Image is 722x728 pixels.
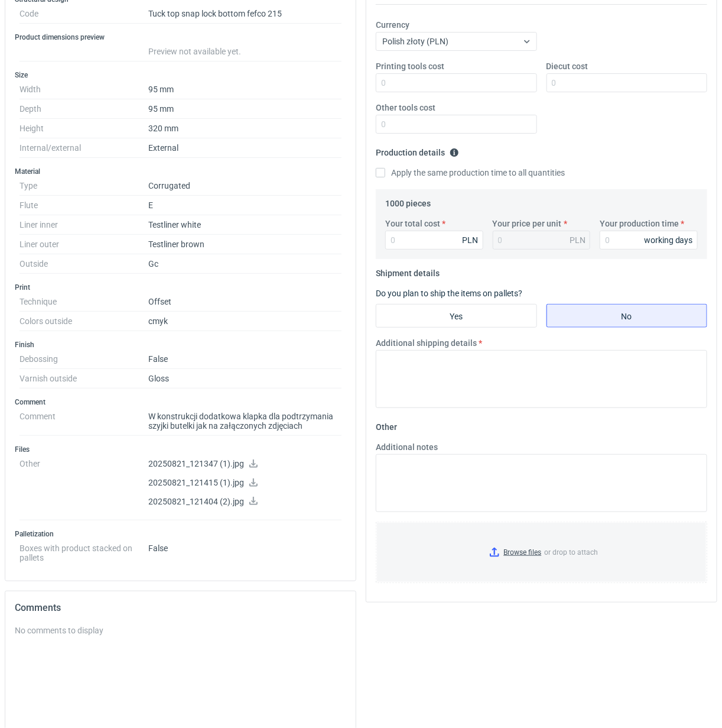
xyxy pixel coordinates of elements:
dt: Boxes with product stacked on pallets [19,539,148,562]
dt: Other [19,454,148,520]
dt: Technique [19,292,148,312]
label: No [547,304,708,328]
h2: Comments [15,601,346,615]
dt: Liner inner [19,215,148,235]
dt: Height [19,119,148,138]
input: 0 [600,231,698,250]
label: Your production time [600,218,679,229]
dd: External [148,138,342,158]
label: Other tools cost [376,102,435,114]
div: working days [644,234,693,246]
label: Apply the same production time to all quantities [376,167,565,179]
input: 0 [376,73,537,92]
h3: Finish [15,340,346,350]
dt: Type [19,176,148,196]
input: 0 [385,231,483,250]
dd: Offset [148,292,342,312]
dt: Debossing [19,350,148,369]
label: Printing tools cost [376,60,444,72]
label: Currency [376,19,409,31]
label: Do you plan to ship the items on pallets? [376,289,522,298]
dt: Liner outer [19,235,148,254]
input: 0 [547,73,708,92]
legend: Shipment details [376,264,440,278]
p: 20250821_121404 (2).jpg [148,497,342,507]
h3: Comment [15,397,346,407]
dd: 320 mm [148,119,342,138]
span: Polish złoty (PLN) [382,37,448,46]
dd: Testliner white [148,215,342,235]
dd: False [148,350,342,369]
label: Your price per unit [493,218,562,229]
legend: Other [376,418,397,432]
dd: Corrugated [148,176,342,196]
label: Yes [376,304,537,328]
dt: Code [19,4,148,24]
div: No comments to display [15,625,346,636]
dt: Varnish outside [19,369,148,389]
h3: Size [15,70,346,80]
dt: Comment [19,407,148,436]
p: 20250821_121347 (1).jpg [148,459,342,470]
div: PLN [570,234,586,246]
dd: cmyk [148,312,342,331]
h3: Product dimensions preview [15,33,346,42]
dd: W konstrukcji dodatkowa klapka dla podtrzymania szyjki butelki jak na załączonych zdjęciach [148,407,342,436]
h3: Material [15,167,346,176]
dt: Depth [19,99,148,119]
legend: 1000 pieces [385,194,431,208]
label: Diecut cost [547,60,588,72]
dd: Gloss [148,369,342,389]
dt: Width [19,80,148,99]
dt: Outside [19,254,148,274]
dd: Testliner brown [148,235,342,254]
dd: E [148,196,342,215]
h3: Files [15,445,346,454]
h3: Print [15,283,346,292]
dd: Tuck top snap lock bottom fefco 215 [148,4,342,24]
h3: Palletization [15,529,346,539]
div: PLN [463,234,479,246]
dd: 95 mm [148,80,342,99]
label: Your total cost [385,218,440,229]
legend: Production details [376,143,459,157]
dt: Flute [19,196,148,215]
dd: False [148,539,342,562]
input: 0 [376,115,537,134]
label: or drop to attach [376,522,707,583]
label: Additional notes [376,441,438,453]
dt: Internal/external [19,138,148,158]
p: 20250821_121415 (1).jpg [148,478,342,488]
dd: 95 mm [148,99,342,119]
span: Preview not available yet. [148,47,241,56]
dt: Colors outside [19,312,148,331]
label: Additional shipping details [376,337,477,349]
dd: Gc [148,254,342,274]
